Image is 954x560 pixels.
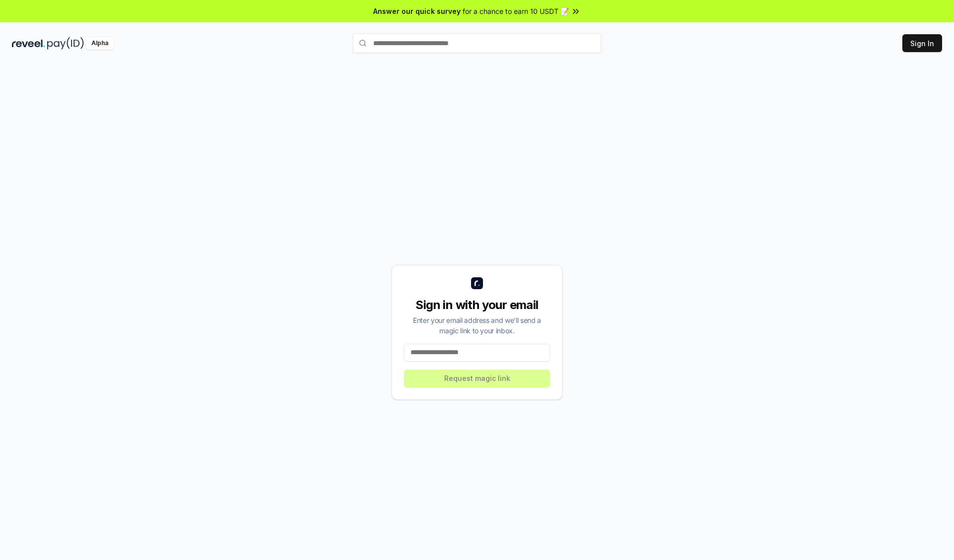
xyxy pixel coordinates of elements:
img: reveel_dark [12,37,45,50]
button: Sign In [902,34,942,52]
div: Sign in with your email [404,297,550,313]
span: Answer our quick survey [373,6,461,16]
span: for a chance to earn 10 USDT 📝 [463,6,569,16]
div: Alpha [86,37,114,50]
img: logo_small [471,277,483,289]
img: pay_id [47,37,84,50]
div: Enter your email address and we’ll send a magic link to your inbox. [404,315,550,336]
